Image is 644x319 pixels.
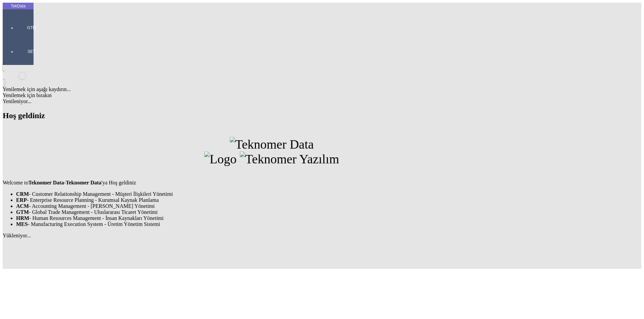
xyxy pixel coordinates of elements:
[3,86,541,92] div: Yenilemek için aşağı kaydırın...
[16,221,541,227] li: - Manufacturing Execution System - Üretim Yönetim Sistemi
[66,180,101,185] strong: Teknomer Data
[16,191,29,197] strong: CRM
[28,180,64,185] strong: Teknomer Data
[16,221,28,227] strong: MES
[3,233,541,239] div: Yükleniyor...
[16,215,541,221] li: - Human Resources Management - İnsan Kaynakları Yönetimi
[16,209,541,215] li: - Global Trade Management - Uluslararası Ticaret Yönetimi
[3,92,541,98] div: Yenilemek için bırakın
[3,3,34,9] div: TekData
[230,137,314,152] img: Teknomer Data
[204,152,236,166] img: Logo
[16,197,541,203] li: - Enterprise Resource Planning - Kurumsal Kaynak Planlama
[16,209,29,215] strong: GTM
[16,197,27,203] strong: ERP
[16,203,29,209] strong: ACM
[21,25,42,30] span: GTM
[3,98,541,104] div: Yenileniyor...
[16,203,541,209] li: - Accounting Management - [PERSON_NAME] Yönetimi
[16,191,541,197] li: - Customer Relationship Management - Müşteri İlişkileri Yönetimi
[16,215,29,221] strong: HRM
[240,152,339,166] img: Teknomer Yazılım
[3,180,541,186] p: Welcome to - 'ya Hoş geldiniz
[3,111,541,120] h2: Hoş geldiniz
[21,49,42,54] span: SET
